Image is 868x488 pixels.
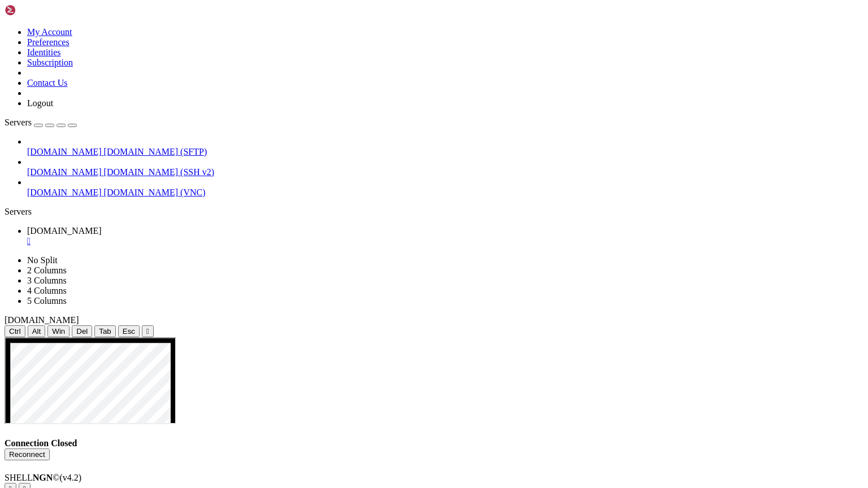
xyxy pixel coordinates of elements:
a: 4 Columns [27,286,67,295]
button: Win [47,325,70,337]
a:  [27,236,863,246]
a: Contact Us [27,78,68,88]
span: Servers [5,117,32,127]
span: [DOMAIN_NAME] (SFTP) [104,147,207,156]
span: 4.2.0 [60,473,82,482]
a: [DOMAIN_NAME] [DOMAIN_NAME] (SSH v2) [27,167,863,177]
a: 2 Columns [27,265,67,275]
button:  [142,325,154,337]
a: My Account [27,27,72,37]
img: Shellngn [5,5,70,16]
span: [DOMAIN_NAME] [27,167,102,177]
span: [DOMAIN_NAME] [5,315,79,325]
div: Servers [5,207,863,217]
span: SHELL © [5,473,81,482]
a: Subscription [27,58,73,67]
b: NGN [33,473,53,482]
span: [DOMAIN_NAME] [27,188,102,197]
button: Del [72,325,92,337]
span: Ctrl [9,327,21,335]
span: [DOMAIN_NAME] (SSH v2) [104,167,215,177]
button: Esc [118,325,140,337]
button: Ctrl [5,325,25,337]
a: No Split [27,255,58,265]
button: Tab [94,325,116,337]
a: [DOMAIN_NAME] [DOMAIN_NAME] (VNC) [27,188,863,198]
a: Logout [27,98,53,108]
a: Servers [5,117,77,127]
li: [DOMAIN_NAME] [DOMAIN_NAME] (SFTP) [27,137,863,157]
span: Tab [99,327,111,335]
span: [DOMAIN_NAME] [27,147,102,156]
a: 3 Columns [27,276,67,285]
a: Identities [27,47,61,57]
span: Win [52,327,65,335]
span: Connection Closed [5,438,77,448]
span: [DOMAIN_NAME] (VNC) [104,188,206,197]
a: Preferences [27,37,70,47]
li: [DOMAIN_NAME] [DOMAIN_NAME] (VNC) [27,177,863,198]
span: Esc [123,327,135,335]
span: Alt [32,327,41,335]
span: Del [76,327,88,335]
div:  [146,327,149,335]
a: [DOMAIN_NAME] [DOMAIN_NAME] (SFTP) [27,147,863,157]
a: 5 Columns [27,296,67,306]
span: [DOMAIN_NAME] [27,226,102,236]
li: [DOMAIN_NAME] [DOMAIN_NAME] (SSH v2) [27,157,863,177]
a: h.ycloud.info [27,226,863,246]
button: Reconnect [5,448,50,460]
button: Alt [28,325,46,337]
